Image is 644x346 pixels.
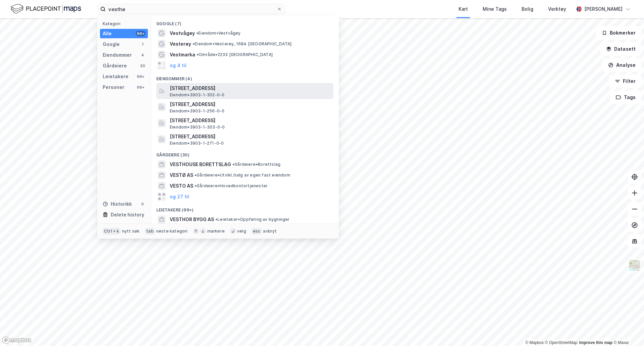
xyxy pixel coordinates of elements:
span: • [232,162,234,167]
button: Tags [610,91,641,104]
span: • [215,217,217,222]
div: Leietakere (99+) [151,202,339,214]
iframe: Chat Widget [610,314,644,346]
button: og 27 til [170,193,189,201]
div: Kategori [103,21,148,26]
span: VESTHOUSE BORETTSLAG [170,160,231,168]
div: Gårdeiere [103,62,127,70]
a: Mapbox [525,340,544,345]
div: Mine Tags [483,5,507,13]
span: Vestvågøy [170,29,195,37]
span: • [195,183,197,188]
div: Leietakere [103,72,128,81]
div: Ctrl + k [103,228,121,235]
div: 99+ [136,74,145,79]
div: Verktøy [548,5,566,13]
span: Eiendom • 3903-1-303-0-0 [170,125,225,130]
div: nytt søk [122,229,140,234]
span: Gårdeiere • Hovedkontortjenester [195,183,268,189]
button: Analyse [602,58,641,72]
span: Eiendom • 3903-1-256-0-0 [170,108,224,114]
div: [PERSON_NAME] [584,5,623,13]
div: 0 [140,201,145,207]
div: Personer [103,83,124,91]
div: 7 [140,42,145,47]
img: logo.f888ab2527a4732fd821a326f86c7f29.svg [11,3,81,15]
div: Delete history [111,211,144,219]
div: Bolig [522,5,533,13]
span: Eiendom • 3903-1-302-0-0 [170,92,224,98]
button: Bokmerker [596,26,641,40]
span: Eiendom • Vestvågøy [196,31,241,36]
div: neste kategori [156,229,188,234]
span: Eiendom • Vesterøy, 1684 [GEOGRAPHIC_DATA] [193,41,291,47]
span: VESTHOR BYGG AS [170,215,214,224]
div: Google (7) [151,16,339,28]
div: velg [237,229,246,234]
input: Søk på adresse, matrikkel, gårdeiere, leietakere eller personer [106,4,277,14]
button: og 4 til [170,61,186,69]
span: Vestmarka [170,51,195,59]
img: Z [628,259,641,272]
div: 4 [140,52,145,58]
div: Alle [103,30,112,38]
div: Eiendommer (4) [151,71,339,83]
div: Gårdeiere (30) [151,147,339,159]
span: • [195,172,197,178]
span: • [193,41,195,46]
a: OpenStreetMap [545,340,578,345]
div: Kontrollprogram for chat [610,314,644,346]
span: VESTØ AS [170,171,193,179]
span: Område • 2233 [GEOGRAPHIC_DATA] [197,52,273,57]
span: [STREET_ADDRESS] [170,100,331,108]
span: [STREET_ADDRESS] [170,84,331,92]
div: 30 [140,63,145,68]
div: tab [145,228,155,235]
div: avbryt [263,229,277,234]
a: Mapbox homepage [2,336,32,344]
div: Google [103,40,120,48]
span: Leietaker • Oppføring av bygninger [215,217,290,222]
div: Historikk [103,200,132,208]
span: [STREET_ADDRESS] [170,116,331,125]
div: markere [207,229,225,234]
button: Filter [609,75,641,88]
span: [STREET_ADDRESS] [170,133,331,141]
span: Gårdeiere • Utvikl./salg av egen fast eiendom [195,172,290,178]
a: Improve this map [579,340,612,345]
span: VESTO AS [170,182,193,190]
button: Datasett [600,42,641,56]
span: Eiendom • 3903-1-271-0-0 [170,141,224,146]
span: • [196,31,198,36]
div: 99+ [136,31,145,36]
div: Kart [459,5,468,13]
div: 99+ [136,85,145,90]
span: Gårdeiere • Borettslag [232,162,280,167]
div: esc [252,228,262,235]
span: Vesterøy [170,40,191,48]
div: Eiendommer [103,51,132,59]
span: • [197,52,199,57]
